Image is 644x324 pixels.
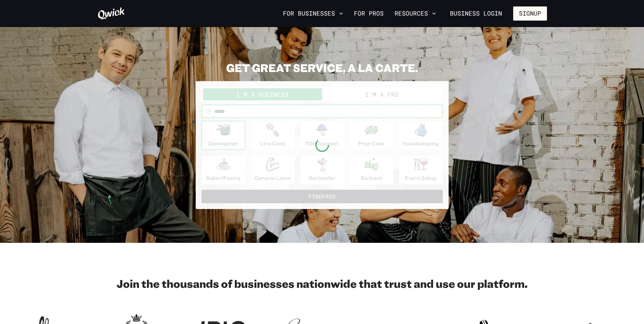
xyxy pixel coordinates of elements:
a: Business Login [444,6,508,21]
h2: GET GREAT SERVICE, A LA CARTE. [196,61,449,74]
button: Resources [392,8,439,19]
h2: Join the thousands of businesses nationwide that trust and use our platform. [97,277,547,290]
button: Signup [513,6,547,21]
button: For Businesses [280,8,346,19]
a: For Pros [351,8,386,19]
